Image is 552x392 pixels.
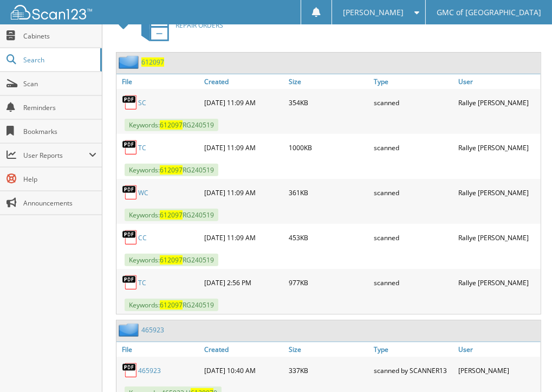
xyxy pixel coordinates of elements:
a: SC [138,98,146,107]
a: TC [138,143,146,152]
span: 612097 [160,210,183,220]
span: Help [23,175,96,184]
a: Type [371,342,456,357]
span: Cabinets [23,31,96,41]
span: 612097 [160,120,183,130]
a: 465923 [141,325,164,335]
span: REPAIR ORDERS [176,21,223,30]
span: Keywords: RG240519 [125,254,218,266]
div: 354KB [286,92,371,113]
a: Type [371,74,456,89]
img: folder2.png [119,55,141,69]
div: Rallye [PERSON_NAME] [456,272,541,293]
a: CC [138,233,147,242]
div: scanned [371,137,456,158]
div: Rallye [PERSON_NAME] [456,92,541,113]
span: Keywords: RG240519 [125,209,218,221]
div: 453KB [286,227,371,248]
div: scanned by SCANNER13 [371,359,456,381]
span: 612097 [160,165,183,175]
img: PDF.png [122,184,138,201]
a: File [116,74,202,89]
span: GMC of [GEOGRAPHIC_DATA] [437,9,541,16]
img: scan123-logo-white.svg [11,5,92,20]
div: scanned [371,272,456,293]
a: Size [286,342,371,357]
span: [PERSON_NAME] [343,9,404,16]
div: [PERSON_NAME] [456,359,541,381]
a: 612097 [141,57,164,67]
div: scanned [371,227,456,248]
span: User Reports [23,151,89,160]
span: Search [23,55,95,65]
a: Size [286,74,371,89]
a: REPAIR ORDERS [135,4,223,47]
a: Created [202,342,287,357]
div: [DATE] 11:09 AM [202,137,287,158]
div: [DATE] 2:56 PM [202,272,287,293]
div: Rallye [PERSON_NAME] [456,227,541,248]
span: Keywords: RG240519 [125,164,218,176]
a: Created [202,74,287,89]
img: PDF.png [122,94,138,111]
div: [DATE] 11:09 AM [202,92,287,113]
div: 361KB [286,182,371,203]
div: scanned [371,92,456,113]
div: [DATE] 11:09 AM [202,227,287,248]
a: 465923 [138,366,161,375]
span: Announcements [23,198,96,208]
div: scanned [371,182,456,203]
div: 977KB [286,272,371,293]
div: Rallye [PERSON_NAME] [456,182,541,203]
span: Scan [23,79,96,88]
a: User [456,74,541,89]
iframe: Chat Widget [498,340,552,392]
div: 1000KB [286,137,371,158]
span: 612097 [160,255,183,265]
div: [DATE] 10:40 AM [202,359,287,381]
span: Reminders [23,103,96,112]
span: Keywords: RG240519 [125,119,218,131]
span: Keywords: RG240519 [125,299,218,311]
img: PDF.png [122,139,138,156]
img: PDF.png [122,362,138,378]
img: PDF.png [122,229,138,246]
div: [DATE] 11:09 AM [202,182,287,203]
a: User [456,342,541,357]
div: 337KB [286,359,371,381]
a: TC [138,278,146,287]
span: 612097 [160,300,183,310]
div: Rallye [PERSON_NAME] [456,137,541,158]
a: File [116,342,202,357]
img: PDF.png [122,274,138,291]
a: WC [138,188,148,197]
span: Bookmarks [23,127,96,136]
img: folder2.png [119,323,141,337]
